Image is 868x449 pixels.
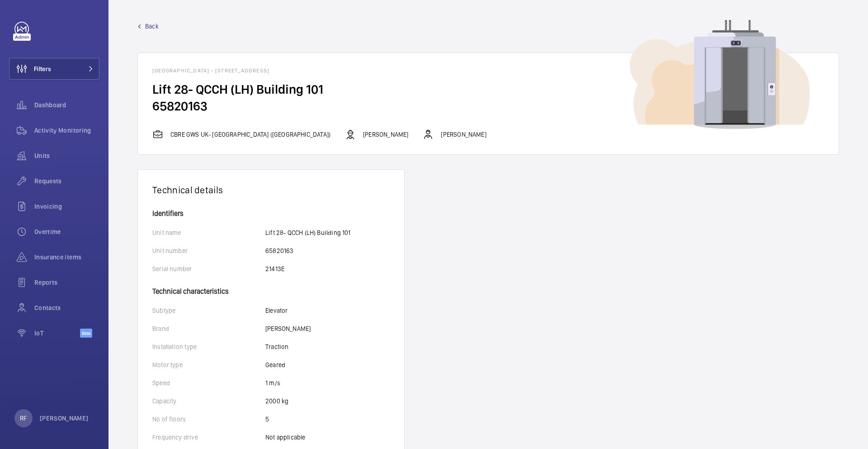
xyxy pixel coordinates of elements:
[265,306,288,315] p: Elevator
[265,342,288,351] p: Traction
[152,264,265,273] p: Serial number
[34,202,99,211] span: Invoicing
[441,130,486,139] p: [PERSON_NAME]
[20,414,27,423] p: RF
[34,100,99,110] span: Dashboard
[34,278,99,287] span: Reports
[40,414,89,423] p: [PERSON_NAME]
[170,130,330,139] p: CBRE GWS UK- [GEOGRAPHIC_DATA] ([GEOGRAPHIC_DATA])
[152,378,265,387] p: Speed
[265,228,351,237] p: Lift 28- QCCH (LH) Building 101
[152,246,265,255] p: Unit number
[152,433,265,442] p: Frequency drive
[34,253,99,262] span: Insurance items
[152,210,390,217] h4: Identifiers
[265,246,293,255] p: 65820163
[265,396,288,406] p: 2000 kg
[630,20,810,129] img: device image
[145,22,159,31] span: Back
[265,415,269,424] p: 5
[152,228,265,237] p: Unit name
[152,360,265,369] p: Motor type
[152,324,265,333] p: Brand
[152,67,824,74] h1: [GEOGRAPHIC_DATA] - [STREET_ADDRESS]
[34,303,99,312] span: Contacts
[80,329,92,338] span: Beta
[34,126,99,135] span: Activity Monitoring
[265,264,284,273] p: 21413E
[265,378,280,387] p: 1 m/s
[34,329,80,338] span: IoT
[34,227,99,236] span: Overtime
[152,282,390,295] h4: Technical characteristics
[265,433,306,442] p: Not applicable
[363,130,408,139] p: [PERSON_NAME]
[265,324,311,333] p: [PERSON_NAME]
[265,360,285,369] p: Geared
[152,342,265,351] p: Installation type
[34,151,99,160] span: Units
[152,306,265,315] p: Subtype
[152,98,824,115] h2: 65820163
[34,64,51,73] span: Filters
[9,58,99,80] button: Filters
[152,415,265,424] p: No of floors
[34,177,99,186] span: Requests
[152,81,824,98] h2: Lift 28- QCCH (LH) Building 101
[152,184,390,196] h1: Technical details
[152,396,265,406] p: Capacity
